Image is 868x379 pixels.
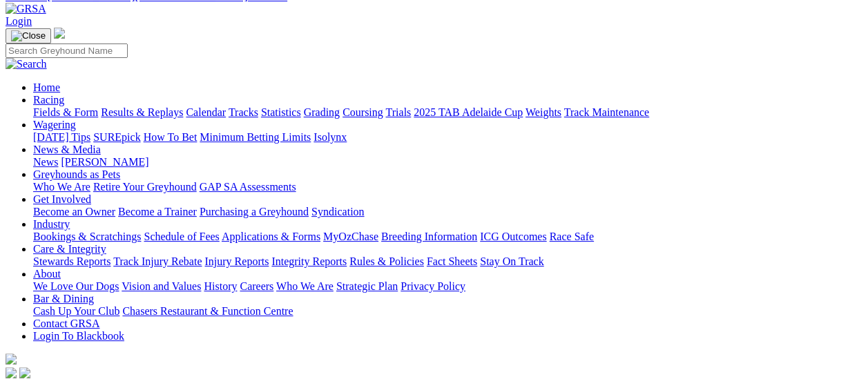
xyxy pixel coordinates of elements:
[33,131,862,144] div: Wagering
[304,106,340,118] a: Grading
[564,106,649,118] a: Track Maintenance
[240,280,273,292] a: Careers
[33,181,90,193] a: Who We Are
[525,106,561,118] a: Weights
[144,231,219,242] a: Schedule of Fees
[11,30,46,41] img: Close
[54,28,65,39] img: logo-grsa-white.png
[61,156,148,168] a: [PERSON_NAME]
[93,131,140,143] a: SUREpick
[204,255,269,267] a: Injury Reports
[276,280,334,292] a: Who We Are
[229,106,258,118] a: Tracks
[33,206,115,217] a: Become an Owner
[93,181,197,193] a: Retire Your Greyhound
[113,255,202,267] a: Track Injury Rebate
[427,255,477,267] a: Fact Sheets
[122,305,293,317] a: Chasers Restaurant & Function Centre
[33,119,76,130] a: Wagering
[33,243,106,255] a: Care & Integrity
[33,131,90,143] a: [DATE] Tips
[6,367,17,378] img: facebook.svg
[271,255,347,267] a: Integrity Reports
[6,58,47,70] img: Search
[33,305,119,317] a: Cash Up Your Club
[33,206,862,218] div: Get Involved
[33,231,141,242] a: Bookings & Scratchings
[6,15,32,27] a: Login
[33,168,120,180] a: Greyhounds as Pets
[33,268,61,280] a: About
[204,280,237,292] a: History
[33,156,58,168] a: News
[186,106,226,118] a: Calendar
[414,106,523,118] a: 2025 TAB Adelaide Cup
[33,330,124,342] a: Login To Blackbook
[33,293,94,304] a: Bar & Dining
[261,106,301,118] a: Statistics
[200,131,311,143] a: Minimum Betting Limits
[33,255,862,268] div: Care & Integrity
[222,231,320,242] a: Applications & Forms
[144,131,197,143] a: How To Bet
[480,231,546,242] a: ICG Outcomes
[33,280,862,293] div: About
[200,206,309,217] a: Purchasing a Greyhound
[33,218,70,230] a: Industry
[381,231,477,242] a: Breeding Information
[118,206,197,217] a: Become a Trainer
[200,181,296,193] a: GAP SA Assessments
[33,106,98,118] a: Fields & Form
[33,94,64,106] a: Racing
[33,280,119,292] a: We Love Our Dogs
[33,181,862,193] div: Greyhounds as Pets
[336,280,398,292] a: Strategic Plan
[19,367,30,378] img: twitter.svg
[385,106,411,118] a: Trials
[33,144,101,155] a: News & Media
[314,131,347,143] a: Isolynx
[33,231,862,243] div: Industry
[343,106,383,118] a: Coursing
[33,156,862,168] div: News & Media
[122,280,201,292] a: Vision and Values
[6,3,46,15] img: GRSA
[101,106,183,118] a: Results & Replays
[6,353,17,365] img: logo-grsa-white.png
[311,206,364,217] a: Syndication
[33,106,862,119] div: Racing
[33,81,60,93] a: Home
[33,318,99,329] a: Contact GRSA
[349,255,424,267] a: Rules & Policies
[33,305,862,318] div: Bar & Dining
[549,231,593,242] a: Race Safe
[33,255,110,267] a: Stewards Reports
[401,280,465,292] a: Privacy Policy
[480,255,543,267] a: Stay On Track
[33,193,91,205] a: Get Involved
[6,28,51,43] button: Toggle navigation
[6,43,128,58] input: Search
[323,231,378,242] a: MyOzChase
